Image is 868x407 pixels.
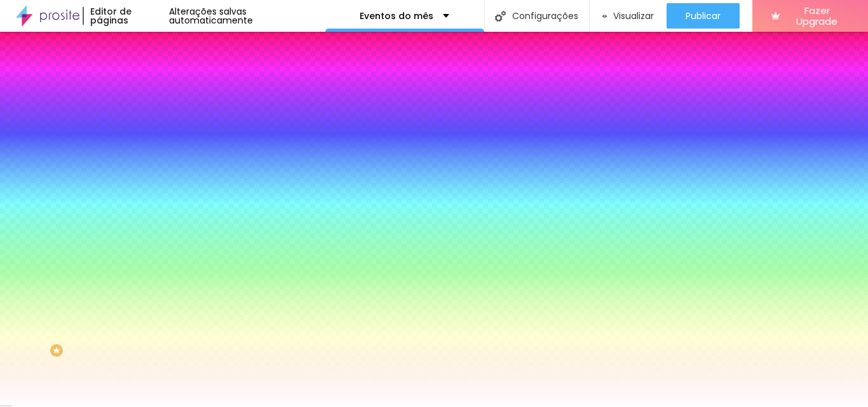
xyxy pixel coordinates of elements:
div: Editor de páginas [83,7,168,25]
div: Alterações salvas automaticamente [169,7,325,25]
button: Publicar [667,3,740,29]
button: Visualizar [590,3,667,29]
span: Fazer Upgrade [785,5,849,27]
p: Eventos do mês [360,11,433,20]
img: Icone [495,11,506,22]
span: Visualizar [613,11,654,21]
span: Publicar [686,11,721,21]
img: view-1.svg [602,11,607,22]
